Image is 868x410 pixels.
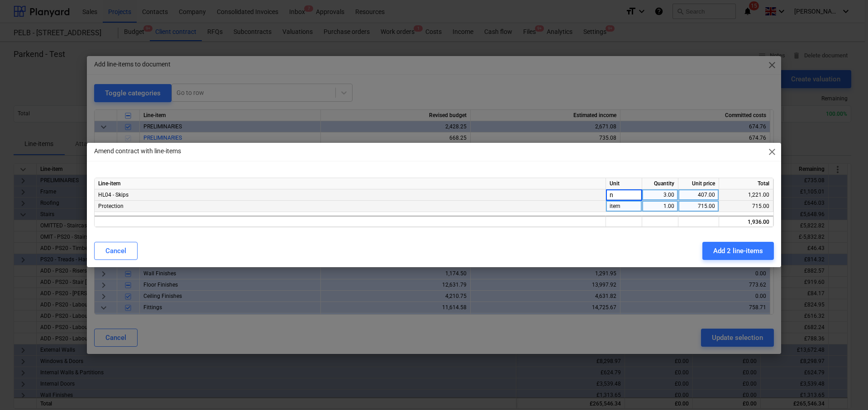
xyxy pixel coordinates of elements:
[95,201,606,212] div: Protection
[702,242,774,260] button: Add 2 line-items
[95,189,606,201] div: HL04 - Skips
[682,201,715,212] div: 715.00
[719,178,773,189] div: Total
[646,201,674,212] div: 1.00
[95,178,606,189] div: Line-item
[767,146,777,157] span: close
[713,245,763,257] div: Add 2 line-items
[642,178,678,189] div: Quantity
[719,216,773,227] div: 1,936.00
[105,245,126,257] div: Cancel
[606,178,642,189] div: Unit
[646,189,674,201] div: 3.00
[719,201,773,212] div: 715.00
[94,146,181,156] p: Amend contract with line-items
[719,189,773,201] div: 1,221.00
[94,242,138,260] button: Cancel
[682,189,715,201] div: 407.00
[678,178,719,189] div: Unit price
[606,201,642,212] div: item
